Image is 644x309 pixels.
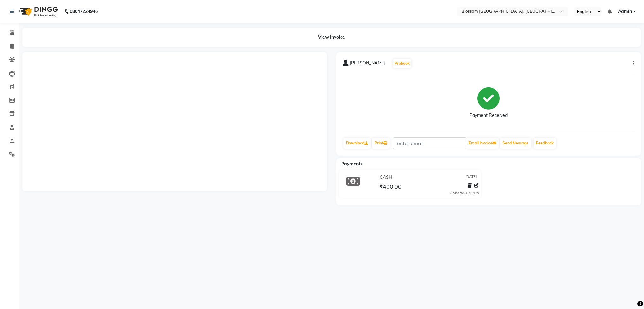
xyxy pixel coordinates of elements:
[393,59,411,68] button: Prebook
[466,138,499,149] button: Email Invoice
[350,60,385,69] span: [PERSON_NAME]
[534,138,556,149] a: Feedback
[372,138,390,149] a: Print
[380,174,392,181] span: CASH
[393,137,466,149] input: enter email
[70,3,98,20] b: 08047224946
[379,183,402,192] span: ₹400.00
[500,138,531,149] button: Send Message
[450,191,479,195] div: Added on 03-09-2025
[465,174,477,181] span: [DATE]
[469,112,508,119] div: Payment Received
[16,3,60,20] img: logo
[341,161,362,167] span: Payments
[618,8,632,15] span: Admin
[22,28,641,47] div: View Invoice
[343,138,371,149] a: Download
